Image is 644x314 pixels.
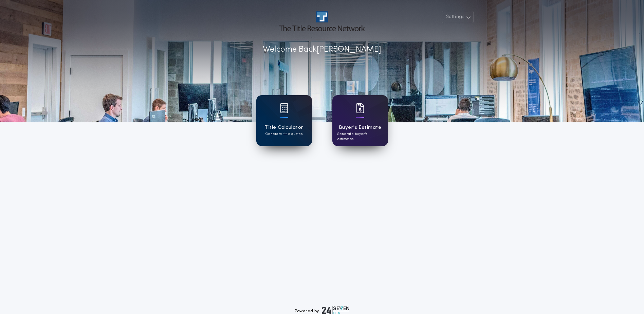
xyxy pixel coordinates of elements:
img: account-logo [279,11,365,31]
img: card icon [356,103,364,113]
h1: Title Calculator [264,124,303,132]
a: card iconTitle CalculatorGenerate title quotes [256,95,312,146]
p: Generate title quotes [265,132,302,137]
a: card iconBuyer's EstimateGenerate buyer's estimates [332,95,388,146]
button: Settings [442,11,474,23]
p: Welcome Back [PERSON_NAME] [263,43,381,56]
p: Generate buyer's estimates [337,132,383,142]
h1: Buyer's Estimate [339,124,381,132]
img: card icon [280,103,288,113]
